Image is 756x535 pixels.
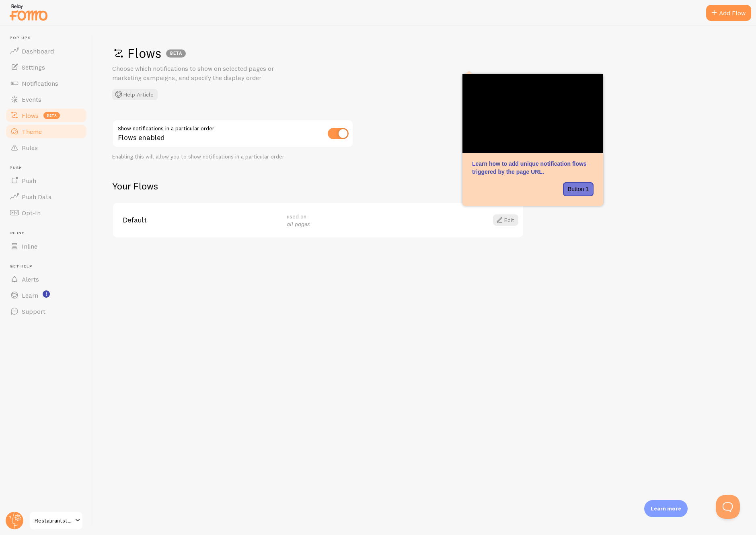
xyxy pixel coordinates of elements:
h1: Flows [112,45,732,62]
span: Rules [22,144,38,152]
span: Theme [22,128,42,136]
span: Learn [22,291,38,299]
span: Pop-ups [10,35,88,41]
a: Edit [493,214,518,226]
a: Learn [5,287,88,303]
a: Flows beta [5,107,88,123]
h2: Your Flows [112,180,524,192]
div: Learn more [644,500,688,517]
span: Restaurantstartup [35,516,73,525]
span: Support [22,307,45,315]
svg: <p>Watch New Feature Tutorials!</p> [43,290,50,298]
span: Push [10,165,88,171]
a: Rules [5,140,88,156]
p: Choose which notifications to show on selected pages or marketing campaigns, and specify the disp... [112,64,305,82]
span: Notifications [22,79,58,87]
a: Events [5,91,88,107]
em: all pages [287,220,310,228]
span: Inline [22,242,37,250]
button: Help Article [112,89,158,100]
a: Notifications [5,75,88,91]
div: Enabling this will allow you to show notifications in a particular order [112,153,353,160]
p: Learn how to add unique notification flows triggered by the page URL. [472,160,594,176]
button: Button 1 [563,182,594,197]
a: Dashboard [5,43,88,59]
a: Push [5,173,88,189]
span: Inline [10,230,88,236]
a: Restaurantstartup [29,511,83,530]
p: Learn more [651,505,681,512]
span: beta [43,112,60,119]
span: Get Help [10,264,88,269]
span: Settings [22,63,45,71]
div: Flows enabled [112,119,353,149]
a: Inline [5,238,88,254]
a: Opt-In [5,205,88,221]
img: fomo-relay-logo-orange.svg [8,2,49,23]
a: Settings [5,59,88,75]
a: Theme [5,123,88,140]
div: BETA [166,49,186,58]
span: Default [123,216,277,224]
a: Alerts [5,271,88,287]
a: Push Data [5,189,88,205]
span: Events [22,95,41,103]
span: Flows [22,111,39,119]
span: Push Data [22,193,52,201]
iframe: Help Scout Beacon - Open [716,495,740,519]
span: Alerts [22,275,39,283]
span: Push [22,177,36,185]
span: Opt-In [22,209,41,217]
a: Support [5,303,88,319]
span: Dashboard [22,47,54,55]
span: used on [287,213,310,228]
